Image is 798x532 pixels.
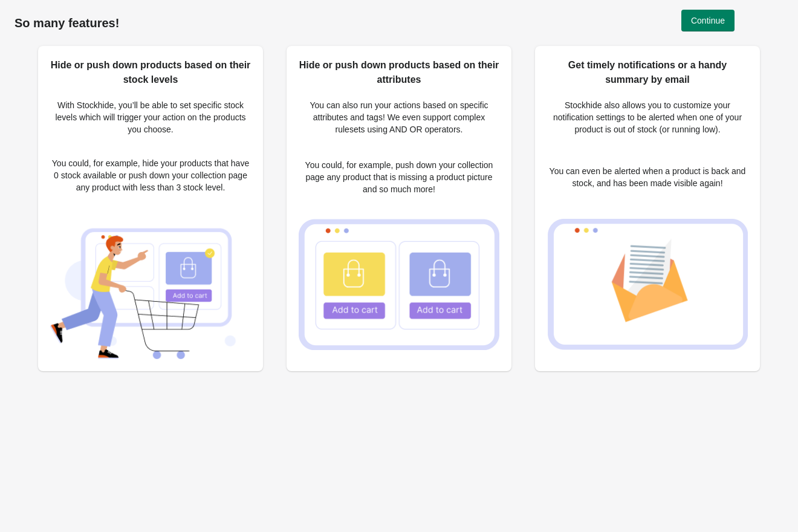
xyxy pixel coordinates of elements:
[547,165,748,189] p: You can even be alerted when a product is back and stock, and has been made visible again!
[547,58,748,87] h2: Get timely notifications or a handy summary by email
[547,99,748,135] p: Stockhide also allows you to customize your notification settings to be alerted when one of your ...
[299,219,499,350] img: Hide or push down products based on their attributes
[691,16,725,25] span: Continue
[50,99,251,135] p: With Stockhide, you’ll be able to set specific stock levels which will trigger your action on the...
[15,16,783,30] h1: So many features!
[547,219,748,350] img: Get timely notifications or a handy summary by email
[681,10,735,31] button: Continue
[299,58,499,87] h2: Hide or push down products based on their attributes
[299,159,499,195] p: You could, for example, push down your collection page any product that is missing a product pict...
[299,99,499,135] p: You can also run your actions based on specific attributes and tags! We even support complex rule...
[50,215,251,359] img: Hide or push down products based on their stock levels
[50,58,251,87] h2: Hide or push down products based on their stock levels
[50,157,251,193] p: You could, for example, hide your products that have 0 stock available or push down your collecti...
